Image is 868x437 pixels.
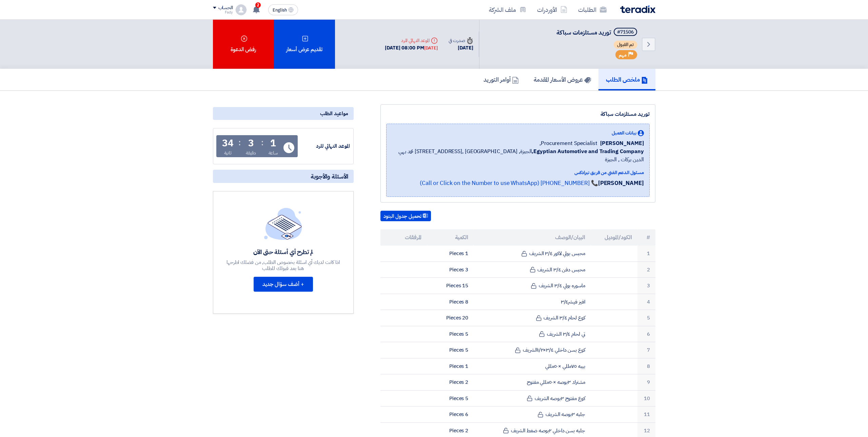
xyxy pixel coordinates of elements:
[269,149,278,157] div: ساعة
[474,326,591,342] td: تي لحام ٣/٤ الشريف
[427,262,474,278] td: 3 Pieces
[591,229,637,246] th: الكود/الموديل
[474,342,591,358] td: كوع بسن داخلي ٣/٤×١/٢الشريف
[474,407,591,423] td: جلبه ٣بوصه الشريف
[213,11,233,14] div: Fady
[474,229,591,246] th: البيان/الوصف
[427,390,474,407] td: 5 Pieces
[484,2,532,18] a: ملف الشركة
[385,44,438,52] div: [DATE] 08:00 PM
[637,229,655,246] th: #
[532,2,573,18] a: الأوردرات
[598,179,644,187] strong: [PERSON_NAME]
[484,76,519,83] h5: أوامر التوريد
[532,147,644,155] b: Egyptian Automotive and Trading Company,
[380,229,427,246] th: المرفقات
[236,4,246,15] img: profile_test.png
[619,52,627,58] span: مهم
[427,278,474,294] td: 15 Pieces
[449,37,473,44] div: صدرت في
[637,262,655,278] td: 2
[526,69,598,90] a: عروض الأسعار المقدمة
[614,41,637,49] span: تم القبول
[556,28,611,37] span: توريد مستلزمات سباكة
[427,229,474,246] th: الكمية
[474,262,591,278] td: محبس دفن ٣/٤ الشريف
[617,30,634,35] div: #71506
[264,208,302,240] img: empty_state_list.svg
[637,342,655,358] td: 7
[225,248,341,256] div: لم تطرح أي أسئلة حتى الآن
[427,407,474,423] td: 6 Pieces
[424,45,438,51] div: [DATE]
[474,374,591,391] td: مشترك ٣بوصه ×٥٠مللي مفتوح
[476,69,526,90] a: أوامر التوريد
[474,246,591,262] td: محبس بولي لاكور ٣/٤ الشريف
[380,211,431,222] button: تحميل جدول البنود
[539,139,597,147] span: Procurement Specialist,
[254,277,313,292] button: + أضف سؤال جديد
[427,246,474,262] td: 1 Pieces
[637,407,655,423] td: 11
[274,20,335,69] div: تقديم عرض أسعار
[299,142,350,150] div: الموعد النهائي للرد
[474,294,591,310] td: افيز فيشر٣/٤
[392,169,644,176] div: مسئول الدعم الفني من فريق تيرادكس
[273,8,287,13] span: English
[556,28,638,37] h5: توريد مستلزمات سباكة
[600,139,644,147] span: [PERSON_NAME]
[637,374,655,391] td: 9
[427,374,474,391] td: 2 Pieces
[620,5,655,13] img: Teradix logo
[606,76,648,83] h5: ملخص الطلب
[311,172,348,180] span: الأسئلة والأجوبة
[637,278,655,294] td: 3
[427,342,474,358] td: 5 Pieces
[637,294,655,310] td: 4
[612,129,636,137] span: بيانات العميل
[248,139,254,148] div: 3
[637,358,655,374] td: 8
[637,246,655,262] td: 1
[268,4,298,15] button: English
[637,390,655,407] td: 10
[261,137,263,149] div: :
[474,310,591,326] td: كوع لحام ٣/٤ الشريف
[598,69,655,90] a: ملخص الطلب
[474,278,591,294] td: ماسوره بولي ٣/٤ الشريف
[392,147,644,164] span: الجيزة, [GEOGRAPHIC_DATA] ,[STREET_ADDRESS] محمد بهي الدين بركات , الجيزة
[218,5,233,11] div: الحساب
[222,139,234,148] div: 34
[238,137,241,149] div: :
[474,358,591,374] td: بيبه ٧٥مللي ×٥٠مللي
[637,326,655,342] td: 6
[224,149,232,157] div: ثانية
[427,294,474,310] td: 8 Pieces
[213,20,274,69] div: رفض الدعوة
[427,310,474,326] td: 20 Pieces
[420,179,598,187] a: 📞 [PHONE_NUMBER] (Call or Click on the Number to use WhatsApp)
[255,2,261,8] span: 2
[573,2,612,18] a: الطلبات
[225,259,341,271] div: اذا كانت لديك أي اسئلة بخصوص الطلب, من فضلك اطرحها هنا بعد قبولك للطلب
[385,37,438,44] div: الموعد النهائي للرد
[534,76,591,83] h5: عروض الأسعار المقدمة
[270,139,276,148] div: 1
[213,107,354,120] div: مواعيد الطلب
[427,326,474,342] td: 5 Pieces
[474,390,591,407] td: كوع مفتوح ٣بوصه الشريف
[386,110,650,118] div: توريد مستلزمات سباكة
[246,149,256,157] div: دقيقة
[637,310,655,326] td: 5
[427,358,474,374] td: 1 Pieces
[449,44,473,52] div: [DATE]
